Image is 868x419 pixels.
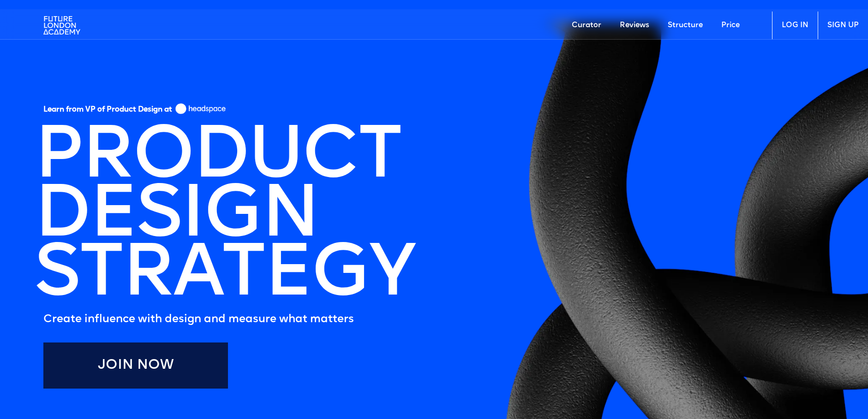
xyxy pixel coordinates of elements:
a: Price [712,12,749,39]
a: Reviews [611,12,658,39]
a: Curator [563,12,611,39]
h5: Create influence with design and measure what matters [43,310,414,329]
a: SIGN UP [818,12,868,39]
h5: Learn from VP of Product Design at [43,105,172,118]
a: Join Now [43,342,228,389]
h1: PRODUCT DESIGN STRATEGY [34,129,414,306]
a: LOG IN [772,12,818,39]
a: Structure [658,12,712,39]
